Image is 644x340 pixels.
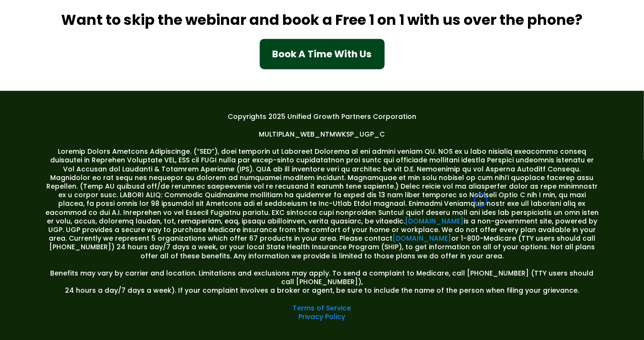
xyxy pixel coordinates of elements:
button: Book A Time With Us [260,39,385,69]
a: [DOMAIN_NAME] [405,216,464,226]
a: [DOMAIN_NAME] [392,234,451,243]
h1: Want to skip the webinar and book a Free 1 on 1 with us over the phone? [45,11,599,29]
p: MULTIPLAN_WEB_NTMWKSP_UGP_C [45,130,599,138]
p: 24 hours a day/7 days a week). If your complaint involves a broker or agent, be sure to include t... [45,286,599,295]
p: Loremip Dolors Ametcons Adipiscinge. (“SED”), doei temporin ut Laboreet Dolorema al eni admini ve... [45,147,599,260]
p: Benefits may vary by carrier and location. Limitations and exclusions may apply. To send a compla... [45,260,599,287]
p: Copyrights 2025 Unified Growth Partners Corporation [45,112,599,121]
div: Book A Time With Us [273,47,372,61]
a: Privacy Policy [299,312,346,321]
a: Terms of Service [293,303,351,313]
